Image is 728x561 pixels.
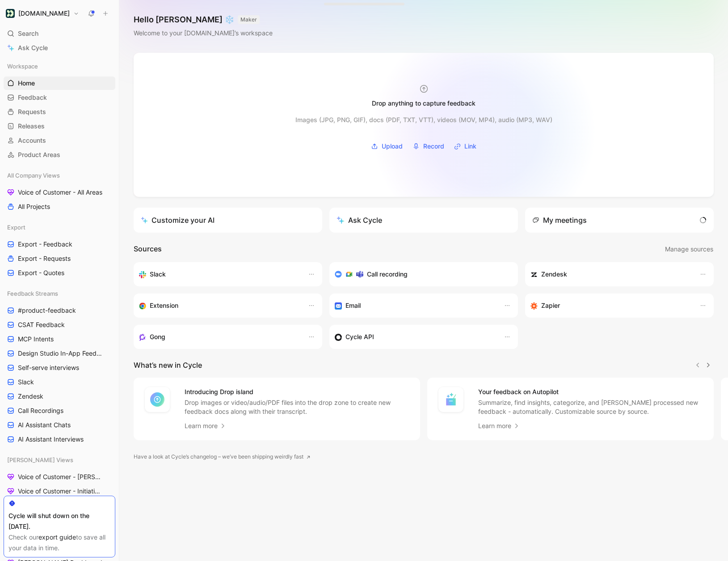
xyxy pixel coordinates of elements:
[4,266,115,280] a: Export - Quotes
[18,435,84,444] span: AI Assistant Interviews
[18,150,60,159] span: Product Areas
[4,119,115,133] a: Releases
[18,107,46,116] span: Requests
[18,406,63,415] span: Call Recordings
[185,421,227,431] a: Learn more
[134,360,202,370] h2: What’s new in Cycle
[345,300,361,311] h3: Email
[382,141,403,152] span: Upload
[4,484,115,498] a: Voice of Customer - Initiatives
[4,76,115,90] a: Home
[18,93,47,102] span: Feedback
[185,387,409,397] h4: Introducing Drop island
[18,363,79,372] span: Self-serve interviews
[4,375,115,389] a: Slack
[4,332,115,346] a: MCP Intents
[18,42,48,53] span: Ask Cycle
[7,455,73,464] span: [PERSON_NAME] Views
[4,7,81,20] button: Customer.io[DOMAIN_NAME]
[4,361,115,374] a: Self-serve interviews
[4,404,115,417] a: Call Recordings
[18,268,64,277] span: Export - Quotes
[478,387,703,397] h4: Your feedback on Autopilot
[134,243,162,255] h2: Sources
[38,533,76,541] a: export guide
[337,215,382,225] div: Ask Cycle
[7,223,25,232] span: Export
[4,221,115,234] div: Export
[18,320,65,329] span: CSAT Feedback
[4,169,115,213] div: All Company ViewsVoice of Customer - All AreasAll Projects
[18,335,54,344] span: MCP Intents
[134,28,273,38] div: Welcome to your [DOMAIN_NAME]’s workspace
[7,289,58,298] span: Feedback Streams
[4,318,115,331] a: CSAT Feedback
[134,208,322,233] a: Customize your AI
[367,269,408,280] h3: Call recording
[464,141,476,152] span: Link
[451,140,480,153] button: Link
[335,269,505,280] div: Record & transcribe meetings from Zoom, Meet & Teams.
[18,392,43,401] span: Zendesk
[18,79,35,88] span: Home
[345,331,374,342] h3: Cycle API
[18,254,71,263] span: Export - Requests
[541,300,560,311] h3: Zapier
[423,141,444,152] span: Record
[18,349,104,358] span: Design Studio In-App Feedback
[185,398,409,416] p: Drop images or video/audio/PDF files into the drop zone to create new feedback docs along with th...
[134,14,273,25] h1: Hello [PERSON_NAME] ❄️
[4,287,115,446] div: Feedback Streams#product-feedbackCSAT FeedbackMCP IntentsDesign Studio In-App FeedbackSelf-serve ...
[4,238,115,251] a: Export - Feedback
[478,398,703,416] p: Summarize, find insights, categorize, and [PERSON_NAME] processed new feedback - automatically. C...
[532,215,587,225] div: My meetings
[4,91,115,104] a: Feedback
[18,202,50,211] span: All Projects
[141,215,215,225] div: Customize your AI
[150,300,178,311] h3: Extension
[7,62,38,71] span: Workspace
[541,269,567,280] h3: Zendesk
[18,306,76,315] span: #product-feedback
[18,421,71,429] span: AI Assistant Chats
[4,390,115,403] a: Zendesk
[4,148,115,161] a: Product Areas
[139,269,299,280] div: Sync your accounts, send feedback and get updates in Slack
[4,453,115,467] div: [PERSON_NAME] Views
[6,9,15,18] img: Customer.io
[18,136,46,145] span: Accounts
[18,378,34,387] span: Slack
[4,433,115,446] a: AI Assistant Interviews
[4,59,115,73] div: Workspace
[4,41,115,55] a: Ask Cycle
[18,188,102,197] span: Voice of Customer - All Areas
[18,122,45,131] span: Releases
[4,287,115,300] div: Feedback Streams
[665,243,714,255] button: Manage sources
[18,472,105,481] span: Voice of Customer - [PERSON_NAME]
[4,169,115,182] div: All Company Views
[329,208,518,233] button: Ask Cycle
[4,186,115,199] a: Voice of Customer - All Areas
[4,27,115,40] div: Search
[4,470,115,484] a: Voice of Customer - [PERSON_NAME]
[372,98,476,109] div: Drop anything to capture feedback
[7,171,60,180] span: All Company Views
[665,244,713,255] span: Manage sources
[335,300,495,311] div: Forward emails to your feedback inbox
[139,300,299,311] div: Capture feedback from anywhere on the web
[4,200,115,213] a: All Projects
[530,300,690,311] div: Capture feedback from thousands of sources with Zapier (survey results, recordings, sheets, etc).
[18,9,70,17] h1: [DOMAIN_NAME]
[4,347,115,360] a: Design Studio In-App Feedback
[139,331,299,342] div: Capture feedback from your incoming calls
[530,269,690,280] div: Sync accounts and create docs
[4,304,115,317] a: #product-feedback
[8,510,110,532] div: Cycle will shut down on the [DATE].
[4,105,115,119] a: Requests
[4,221,115,280] div: ExportExport - FeedbackExport - RequestsExport - Quotes
[8,532,110,553] div: Check our to save all your data in time.
[295,115,552,125] div: Images (JPG, PNG, GIF), docs (PDF, TXT, VTT), videos (MOV, MP4), audio (MP3, WAV)
[150,331,165,342] h3: Gong
[409,140,447,153] button: Record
